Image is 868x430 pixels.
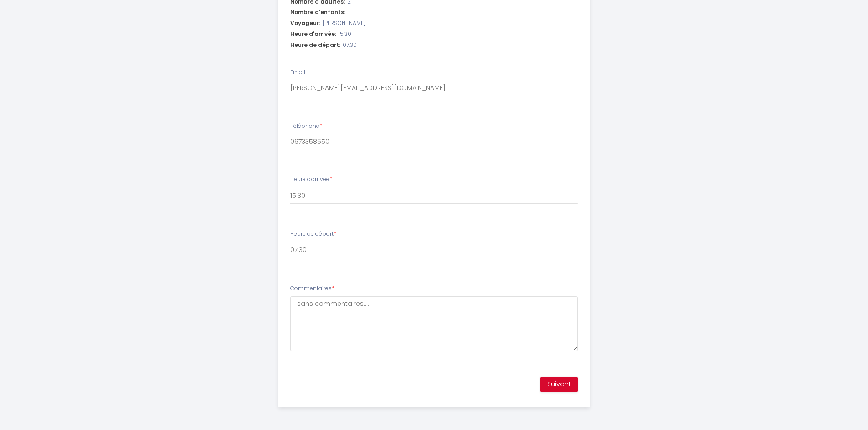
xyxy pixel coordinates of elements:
span: - [348,8,350,17]
span: 07:30 [343,41,357,50]
label: Téléphone [290,122,322,131]
span: 15:30 [339,30,351,39]
label: Heure d'arrivée [290,175,332,184]
span: Heure de départ: [290,41,340,50]
button: Suivant [540,377,578,392]
span: Voyageur: [290,19,320,28]
span: [PERSON_NAME] [323,19,365,28]
label: Heure de départ [290,230,336,238]
span: Heure d'arrivée: [290,30,336,39]
label: Commentaires [290,284,334,293]
label: Email [290,68,305,77]
span: Nombre d'enfants: [290,8,345,17]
